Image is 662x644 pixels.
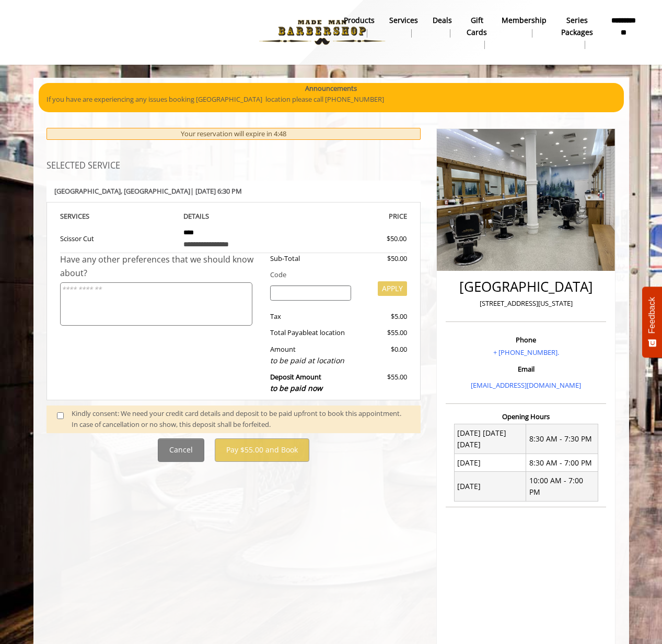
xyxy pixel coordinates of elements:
[425,13,459,40] a: DealsDeals
[389,15,418,26] b: Services
[378,281,407,296] button: APPLY
[262,327,359,338] div: Total Payable
[215,438,309,462] button: Pay $55.00 and Book
[359,311,407,322] div: $5.00
[176,210,292,222] th: DETAILS
[158,438,204,462] button: Cancel
[349,233,407,244] div: $50.00
[60,222,176,253] td: Scissor Cut
[60,210,176,222] th: SERVICE
[47,94,616,105] p: If you have are experiencing any issues booking [GEOGRAPHIC_DATA] location please call [PHONE_NUM...
[262,253,359,264] div: Sub-Total
[448,365,603,373] h3: Email
[446,413,606,420] h3: Opening Hours
[454,454,526,472] td: [DATE]
[54,186,242,196] b: [GEOGRAPHIC_DATA] | [DATE] 6:30 PM
[121,186,190,196] span: , [GEOGRAPHIC_DATA]
[471,380,581,390] a: [EMAIL_ADDRESS][DOMAIN_NAME]
[433,15,452,26] b: Deals
[262,269,407,280] div: Code
[526,472,598,502] td: 10:00 AM - 7:00 PM
[72,408,410,430] div: Kindly consent: We need your credit card details and deposit to be paid upfront to book this appo...
[359,327,407,338] div: $55.00
[292,210,408,222] th: PRICE
[359,253,407,264] div: $50.00
[554,13,600,52] a: Series packagesSeries packages
[47,161,421,171] h3: SELECTED SERVICE
[359,372,407,394] div: $55.00
[336,13,382,40] a: Productsproducts
[60,253,263,280] div: Have any other preferences that we should know about?
[502,15,547,26] b: Membership
[642,287,662,357] button: Feedback - Show survey
[448,279,603,294] h2: [GEOGRAPHIC_DATA]
[459,13,494,52] a: Gift cardsgift cards
[448,336,603,343] h3: Phone
[494,13,554,40] a: MembershipMembership
[262,344,359,366] div: Amount
[344,15,375,26] b: products
[448,298,603,309] p: [STREET_ADDRESS][US_STATE]
[86,211,89,221] span: S
[526,454,598,472] td: 8:30 AM - 7:00 PM
[454,472,526,502] td: [DATE]
[467,15,487,38] b: gift cards
[359,344,407,366] div: $0.00
[647,297,657,333] span: Feedback
[312,328,345,337] span: at location
[454,424,526,454] td: [DATE] [DATE] [DATE]
[270,372,322,393] b: Deposit Amount
[250,4,394,61] img: Made Man Barbershop logo
[382,13,425,40] a: ServicesServices
[262,311,359,322] div: Tax
[526,424,598,454] td: 8:30 AM - 7:30 PM
[270,355,351,366] div: to be paid at location
[561,15,593,38] b: Series packages
[305,83,357,94] b: Announcements
[47,128,421,140] div: Your reservation will expire in 4:48
[493,348,559,357] a: + [PHONE_NUMBER].
[270,383,322,393] span: to be paid now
